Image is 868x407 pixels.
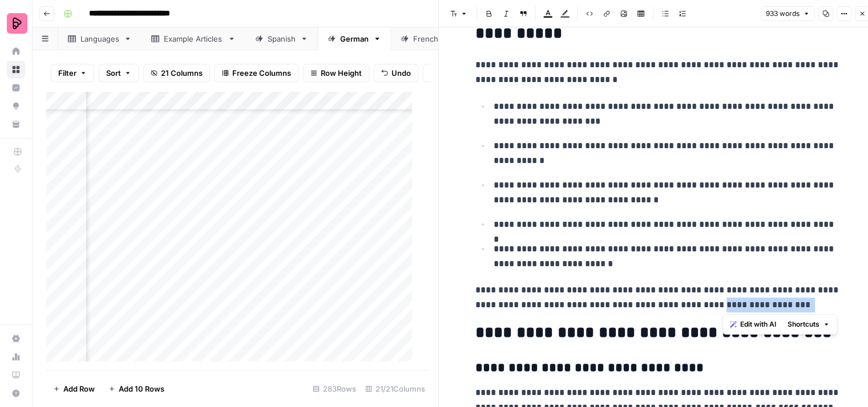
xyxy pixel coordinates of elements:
span: Row Height [321,67,362,79]
a: Example Articles [142,27,245,50]
a: German [318,27,391,50]
a: Your Data [7,115,25,133]
a: Spanish [245,27,318,50]
span: Freeze Columns [232,67,291,79]
div: 283 Rows [308,380,361,398]
span: Undo [391,67,411,79]
a: Browse [7,60,25,79]
button: Freeze Columns [215,64,298,82]
button: Sort [99,64,139,82]
div: Spanish [268,33,296,44]
span: Shortcuts [788,319,819,329]
img: Preply Logo [7,13,27,34]
a: Opportunities [7,97,25,115]
button: Filter [51,64,94,82]
div: Example Articles [164,33,223,44]
div: Languages [80,33,119,44]
button: Help + Support [7,384,25,402]
a: Home [7,42,25,60]
span: Add Row [63,383,95,394]
span: Sort [106,67,121,79]
button: Add Row [46,380,102,398]
button: Add 10 Rows [102,380,171,398]
span: Edit with AI [740,319,776,329]
button: Undo [374,64,418,82]
a: Languages [58,27,142,50]
span: Filter [58,67,76,79]
button: Row Height [303,64,369,82]
div: 21/21 Columns [361,380,430,398]
a: Learning Hub [7,366,25,384]
span: Add 10 Rows [119,383,164,394]
button: 933 words [761,6,815,21]
div: German [340,33,369,44]
a: Usage [7,348,25,366]
button: Edit with AI [725,317,781,332]
button: 21 Columns [143,64,210,82]
button: Workspace: Preply [7,9,25,38]
a: French [391,27,461,50]
div: French [413,33,439,44]
a: Insights [7,79,25,97]
a: Settings [7,329,25,348]
button: Shortcuts [783,317,834,332]
span: 933 words [766,9,800,19]
span: 21 Columns [161,67,203,79]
